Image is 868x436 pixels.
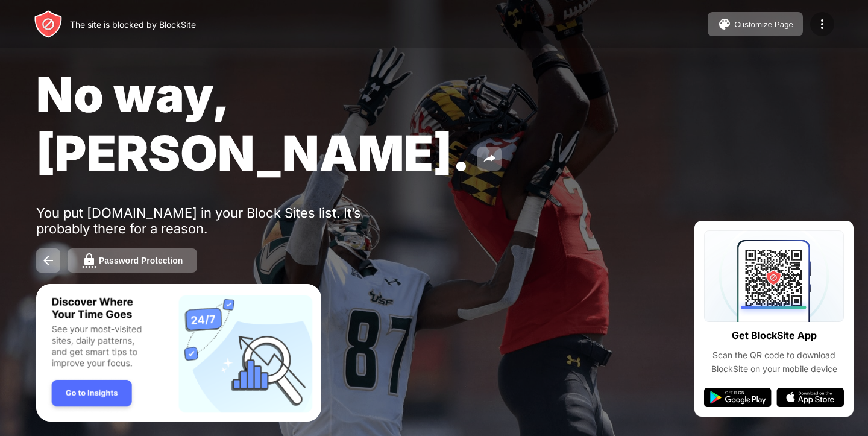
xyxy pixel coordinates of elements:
button: Customize Page [708,12,803,36]
div: You put [DOMAIN_NAME] in your Block Sites list. It’s probably there for a reason. [36,205,409,236]
div: The site is blocked by BlockSite [70,19,196,30]
span: No way, [PERSON_NAME]. [36,65,470,182]
img: app-store.svg [776,388,844,407]
div: Scan the QR code to download BlockSite on your mobile device [704,349,844,376]
img: menu-icon.svg [815,17,829,31]
img: header-logo.svg [34,10,63,39]
img: password.svg [82,253,96,268]
div: Customize Page [734,20,793,29]
div: Password Protection [99,256,183,265]
img: share.svg [482,151,497,166]
img: google-play.svg [704,388,772,407]
img: pallet.svg [717,17,732,31]
iframe: Banner [36,284,321,422]
button: Password Protection [68,248,197,273]
img: back.svg [41,253,55,268]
